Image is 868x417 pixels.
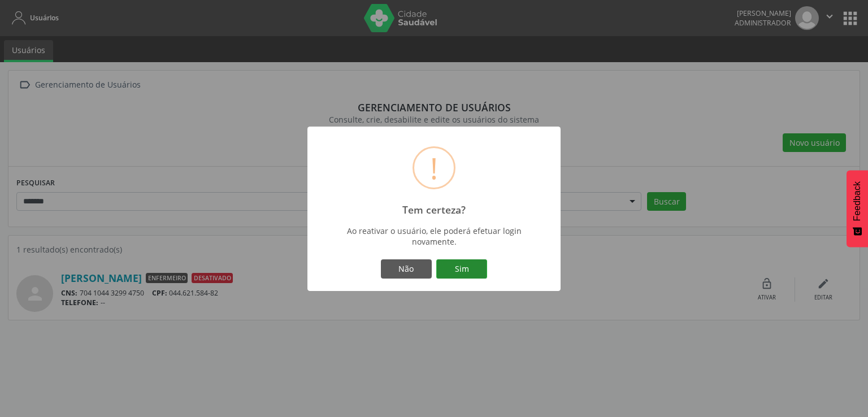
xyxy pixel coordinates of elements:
button: Não [381,259,432,279]
div: Ao reativar o usuário, ele poderá efetuar login novamente. [330,225,538,247]
button: Sim [436,259,487,279]
h2: Tem certeza? [402,204,466,216]
span: Feedback [852,181,862,221]
button: Feedback - Mostrar pesquisa [847,170,868,247]
div: ! [430,148,438,188]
